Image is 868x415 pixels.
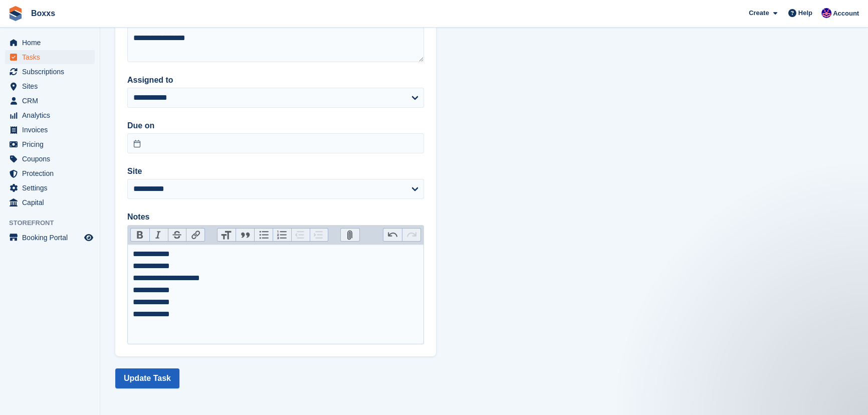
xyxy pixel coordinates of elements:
[22,50,82,64] span: Tasks
[127,211,424,223] label: Notes
[310,229,328,242] button: Increase Level
[5,94,95,108] a: menu
[5,50,95,64] a: menu
[127,120,424,132] label: Due on
[5,152,95,166] a: menu
[798,8,812,18] span: Help
[749,8,769,18] span: Create
[186,229,204,242] button: Link
[833,9,859,19] span: Account
[8,6,23,21] img: stora-icon-8386f47178a22dfd0bd8f6a31ec36ba5ce8667c1dd55bd0f319d3a0aa187defe.svg
[218,229,236,242] button: Heading
[341,229,359,242] button: Attach Files
[22,94,82,108] span: CRM
[149,229,168,242] button: Italic
[168,229,186,242] button: Strikethrough
[273,229,291,242] button: Numbers
[22,65,82,79] span: Subscriptions
[383,229,402,242] button: Undo
[83,232,95,244] a: Preview store
[5,79,95,93] a: menu
[22,231,82,245] span: Booking Portal
[5,108,95,122] a: menu
[22,152,82,166] span: Coupons
[127,74,424,86] label: Assigned to
[22,195,82,210] span: Capital
[22,137,82,151] span: Pricing
[5,36,95,50] a: menu
[291,229,310,242] button: Decrease Level
[5,195,95,210] a: menu
[5,137,95,151] a: menu
[22,36,82,50] span: Home
[5,231,95,245] a: menu
[115,368,179,388] button: Update Task
[22,123,82,137] span: Invoices
[254,229,273,242] button: Bullets
[9,218,100,228] span: Storefront
[5,181,95,195] a: menu
[131,229,149,242] button: Bold
[22,108,82,122] span: Analytics
[22,166,82,180] span: Protection
[5,123,95,137] a: menu
[22,181,82,195] span: Settings
[27,5,59,22] a: Boxxs
[821,8,831,18] img: Jamie Malcolm
[402,229,420,242] button: Redo
[127,165,424,177] label: Site
[5,65,95,79] a: menu
[236,229,254,242] button: Quote
[5,166,95,180] a: menu
[22,79,82,93] span: Sites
